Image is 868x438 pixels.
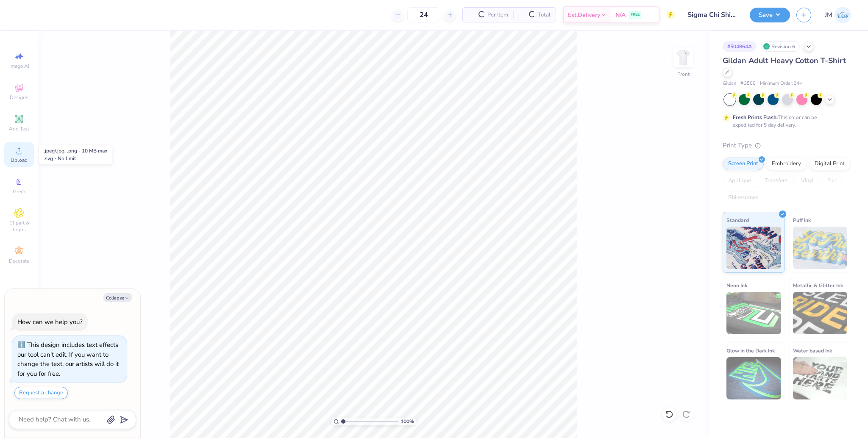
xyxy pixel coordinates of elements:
a: JM [825,7,851,23]
span: Gildan [723,80,736,87]
div: Rhinestones [723,191,764,204]
span: Decorate [9,258,29,264]
strong: Fresh Prints Flash: [733,114,778,121]
img: John Michael Binayas [835,7,851,23]
img: Puff Ink [793,227,848,269]
span: Greek [13,188,26,195]
div: Screen Print [723,158,764,170]
span: Per Item [487,11,508,19]
img: Water based Ink [793,357,848,399]
span: Metallic & Glitter Ink [793,281,843,290]
span: Standard [726,216,749,225]
span: Puff Ink [793,216,811,225]
span: Total [538,11,551,19]
div: Foil [822,175,842,187]
span: Gildan Adult Heavy Cotton T-Shirt [723,55,846,66]
span: Upload [11,157,28,164]
img: Metallic & Glitter Ink [793,292,848,334]
div: Digital Print [809,158,850,170]
div: Revision 6 [761,41,800,52]
span: N/A [615,11,626,19]
input: – – [407,7,440,22]
div: .svg - No limit [44,155,107,162]
div: # 504864A [723,41,757,52]
span: Glow in the Dark Ink [726,346,775,355]
span: Add Text [9,125,29,132]
button: Request a change [14,387,68,399]
div: Front [677,70,690,78]
div: Vinyl [796,175,819,187]
span: Est. Delivery [568,11,600,19]
span: FREE [631,12,640,18]
span: Neon Ink [726,281,747,290]
span: Water based Ink [793,346,832,355]
img: Neon Ink [726,292,781,334]
div: Applique [723,175,757,187]
div: .jpeg/.jpg, .png - 10 MB max [44,147,107,155]
button: Save [750,8,790,22]
div: Transfers [759,175,793,187]
div: How can we help you? [17,318,83,326]
div: This design includes text effects our tool can't edit. If you want to change the text, our artist... [17,341,119,378]
div: Embroidery [766,158,807,170]
span: Minimum Order: 24 + [760,80,802,87]
span: 100 % [401,418,414,425]
span: JM [825,10,832,20]
div: Print Type [723,141,851,150]
span: Image AI [9,63,29,69]
input: Untitled Design [681,6,743,23]
span: # G500 [740,80,756,87]
button: Collapse [103,293,132,302]
img: Glow in the Dark Ink [726,357,781,399]
img: Standard [726,227,781,269]
div: This color can be expedited for 5 day delivery. [733,114,837,129]
span: Designs [10,94,28,101]
img: Front [675,49,692,66]
span: Clipart & logos [4,219,34,233]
